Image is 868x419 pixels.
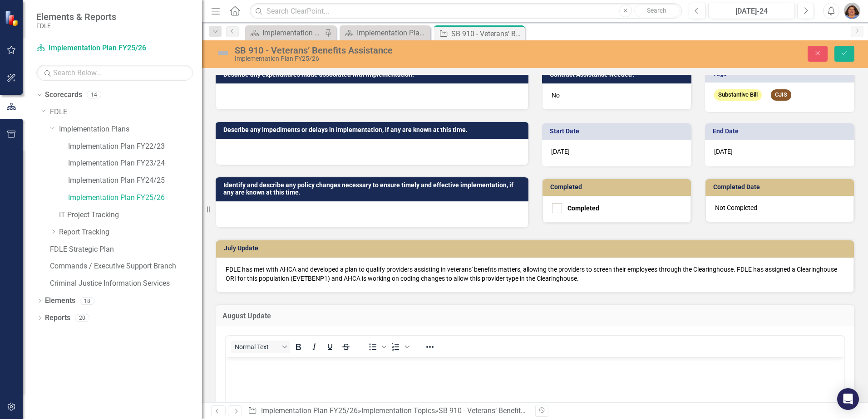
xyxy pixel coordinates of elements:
[5,10,20,26] img: ClearPoint Strategy
[50,278,202,289] a: Criminal Justice Information Services
[36,22,116,29] small: FDLE
[342,27,428,39] a: Implementation Plan FY25/26
[36,11,116,22] span: Elements & Reports
[45,296,75,306] a: Elements
[306,341,322,353] button: Italic
[235,45,572,55] div: SB 910 - Veterans’ Benefits Assistance
[75,314,89,322] div: 20
[247,27,322,39] a: Implementation Plan FY23/24
[36,65,193,81] input: Search Below...
[222,312,848,320] h3: August Update
[68,141,202,152] a: Implementation Plan FY22/23
[87,91,101,99] div: 14
[357,27,428,39] div: Implementation Plan FY25/26
[50,107,202,117] a: FDLE
[68,175,202,186] a: Implementation Plan FY24/25
[224,245,849,252] h3: July Update
[550,184,686,190] h3: Completed
[338,341,354,353] button: Strikethrough
[68,193,202,203] a: Implementation Plan FY25/26
[844,3,860,19] img: Rachel Truxell
[837,388,859,410] div: Open Intercom Messenger
[231,341,290,353] button: Block Normal Text
[634,5,680,17] button: Search
[45,313,70,323] a: Reports
[261,406,358,415] a: Implementation Plan FY25/26
[551,148,570,155] span: [DATE]
[68,158,202,169] a: Implementation Plan FY23/24
[422,341,438,353] button: Reveal or hide additional toolbar items
[59,227,202,238] a: Report Tracking
[361,406,435,415] a: Implementation Topics
[708,3,795,19] button: [DATE]-24
[50,244,202,255] a: FDLE Strategic Plan
[248,406,528,416] div: » »
[714,148,733,155] span: [DATE]
[50,261,202,272] a: Commands / Executive Support Branch
[451,28,523,39] div: SB 910 - Veterans’ Benefits Assistance
[550,128,687,135] h3: Start Date
[59,210,202,220] a: IT Project Tracking
[36,43,150,54] a: Implementation Plan FY25/26
[365,341,388,353] div: Bullet list
[45,90,82,100] a: Scorecards
[235,343,279,351] span: Normal Text
[80,297,94,305] div: 18
[771,89,791,101] span: CJIS
[713,184,849,190] h3: Completed Date
[388,341,411,353] div: Numbered list
[714,89,762,101] span: Substantive Bill
[713,128,850,135] h3: End Date
[262,27,322,39] div: Implementation Plan FY23/24
[59,124,202,135] a: Implementation Plans
[647,7,666,14] span: Search
[322,341,338,353] button: Underline
[223,182,524,196] h3: Identify and describe any policy changes necessary to ensure timely and effective implementation,...
[216,46,230,60] img: Not Defined
[235,55,572,62] div: Implementation Plan FY25/26
[439,406,561,415] div: SB 910 - Veterans’ Benefits Assistance
[223,127,524,133] h3: Describe any impediments or delays in implementation, if any are known at this time.
[250,3,682,19] input: Search ClearPoint...
[705,196,854,222] div: Not Completed
[552,92,560,99] span: No
[226,265,844,283] p: FDLE has met with AHCA and developed a plan to qualify providers assisting in veterans' benefits ...
[291,341,306,353] button: Bold
[711,6,792,17] div: [DATE]-24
